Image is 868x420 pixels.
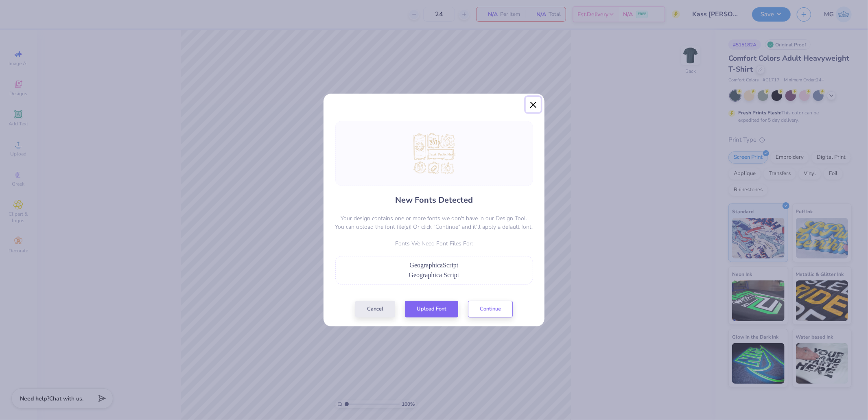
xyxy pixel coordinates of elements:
button: Cancel [355,301,395,317]
p: Your design contains one or more fonts we don't have in our Design Tool. You can upload the font ... [335,214,533,231]
button: Close [526,97,541,112]
h4: New Fonts Detected [395,194,473,206]
span: Geographica Script [409,271,459,278]
button: Upload Font [405,301,458,317]
p: Fonts We Need Font Files For: [335,239,533,248]
button: Continue [468,301,513,317]
span: GeographicaScript [410,262,459,269]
